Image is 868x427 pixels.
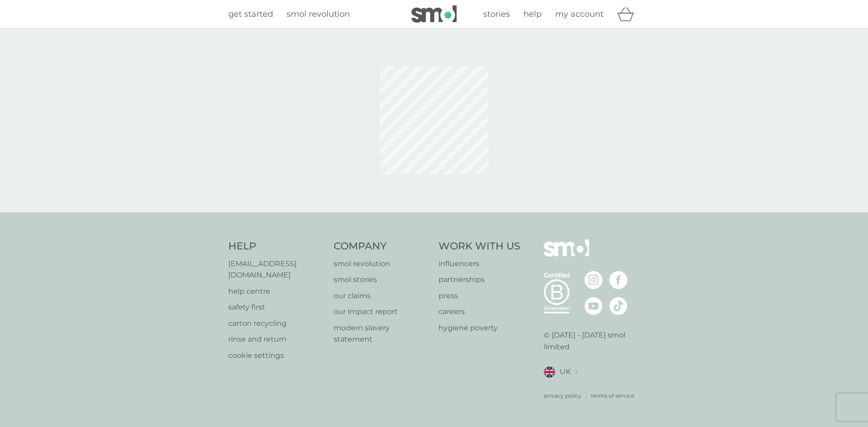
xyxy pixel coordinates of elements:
a: smol stories [334,274,430,286]
a: privacy policy [544,391,581,400]
a: cookie settings [228,350,325,361]
div: basket [617,5,640,23]
img: visit the smol Instagram page [585,271,603,289]
img: select a new location [575,370,578,375]
span: my account [555,9,604,19]
h4: Work With Us [439,239,520,253]
a: careers [439,306,520,318]
img: visit the smol Facebook page [609,271,627,289]
a: partnerships [439,274,520,286]
a: get started [228,8,273,21]
img: smol [411,5,457,23]
a: press [439,290,520,302]
span: UK [560,366,571,378]
a: my account [555,8,604,21]
h4: Help [228,239,325,253]
a: help centre [228,286,325,297]
a: our claims [334,290,430,302]
img: UK flag [544,366,555,378]
a: [EMAIL_ADDRESS][DOMAIN_NAME] [228,258,325,281]
a: stories [483,8,510,21]
p: © [DATE] - [DATE] smol limited [544,329,640,352]
img: visit the smol Youtube page [585,297,603,315]
a: smol revolution [334,258,430,270]
img: visit the smol Tiktok page [609,297,627,315]
span: help [524,9,542,19]
a: terms of service [591,391,634,400]
a: modern slavery statement [334,322,430,345]
img: smol [544,239,589,270]
a: carton recycling [228,318,325,329]
span: get started [228,9,273,19]
a: hygiene poverty [439,322,520,334]
a: influencers [439,258,520,270]
a: rinse and return [228,333,325,345]
h4: Company [334,239,430,253]
a: help [524,8,542,21]
a: our impact report [334,306,430,318]
a: smol revolution [287,8,350,21]
span: stories [483,9,510,19]
span: smol revolution [287,9,350,19]
a: safety first [228,301,325,313]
